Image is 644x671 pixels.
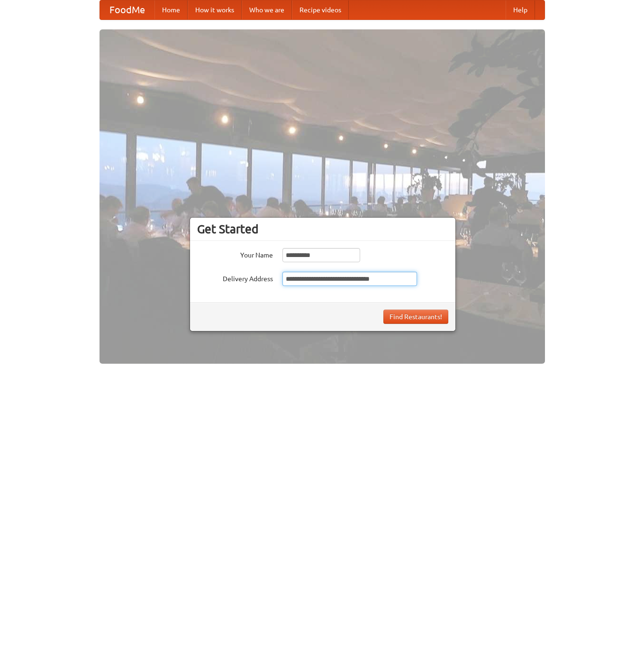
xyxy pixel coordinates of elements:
a: FoodMe [100,0,154,19]
a: Home [154,0,188,19]
label: Your Name [197,248,273,260]
button: Find Restaurants! [383,310,448,324]
label: Delivery Address [197,272,273,284]
h3: Get Started [197,222,448,236]
a: Who we are [242,0,292,19]
a: Help [506,0,535,19]
a: Recipe videos [292,0,349,19]
a: How it works [188,0,242,19]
